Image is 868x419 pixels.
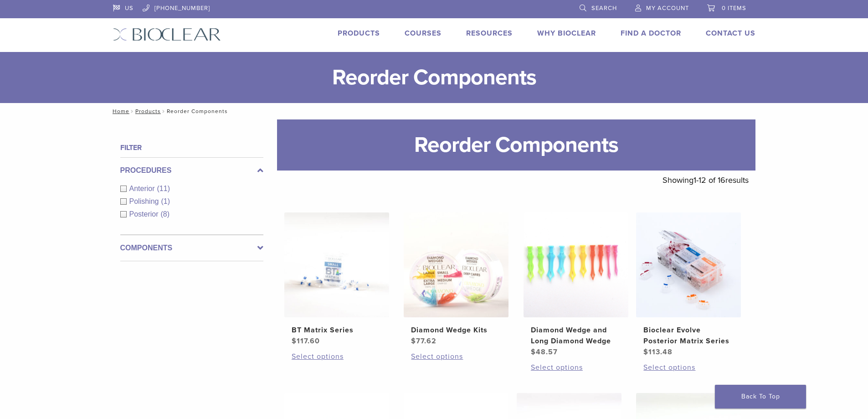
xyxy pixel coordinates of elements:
bdi: 117.60 [292,336,320,346]
a: Home [110,108,129,114]
bdi: 113.48 [643,347,673,357]
label: Procedures [120,165,263,176]
a: BT Matrix SeriesBT Matrix Series $117.60 [284,212,390,347]
a: Why Bioclear [537,29,596,38]
bdi: 77.62 [411,336,437,346]
span: (1) [161,197,170,205]
img: Bioclear [113,28,221,41]
span: Posterior [129,210,161,218]
a: Find A Doctor [621,29,681,38]
bdi: 48.57 [531,347,558,357]
span: / [129,109,135,114]
p: Showing results [663,171,749,190]
img: Diamond Wedge Kits [404,212,508,317]
span: 0 items [722,5,746,12]
a: Back To Top [715,385,806,409]
img: Bioclear Evolve Posterior Matrix Series [636,212,741,317]
h2: Diamond Wedge and Long Diamond Wedge [531,325,621,347]
img: Diamond Wedge and Long Diamond Wedge [524,212,628,317]
a: Select options for “Diamond Wedge Kits” [411,351,501,362]
h1: Reorder Components [277,119,755,171]
span: $ [531,347,536,357]
span: Search [591,5,617,12]
a: Select options for “BT Matrix Series” [292,351,382,362]
a: Resources [466,29,513,38]
h2: Bioclear Evolve Posterior Matrix Series [643,325,734,347]
span: $ [643,347,648,357]
a: Contact Us [706,29,755,38]
a: Select options for “Bioclear Evolve Posterior Matrix Series” [643,362,734,373]
a: Diamond Wedge and Long Diamond WedgeDiamond Wedge and Long Diamond Wedge $48.57 [523,212,629,357]
span: (8) [161,210,170,218]
span: My Account [646,5,689,12]
a: Products [135,108,161,114]
a: Products [338,29,380,38]
span: (11) [157,185,170,192]
span: $ [411,336,416,346]
span: Anterior [129,185,157,192]
h2: Diamond Wedge Kits [411,325,501,336]
h4: Filter [120,142,263,153]
label: Components [120,243,263,253]
span: Polishing [129,197,161,205]
img: BT Matrix Series [284,212,389,317]
h2: BT Matrix Series [292,325,382,336]
span: / [161,109,167,114]
a: Diamond Wedge KitsDiamond Wedge Kits $77.62 [403,212,509,347]
a: Bioclear Evolve Posterior Matrix SeriesBioclear Evolve Posterior Matrix Series $113.48 [636,212,742,357]
span: 1-12 of 16 [693,175,725,185]
a: Select options for “Diamond Wedge and Long Diamond Wedge” [531,362,621,373]
nav: Reorder Components [106,103,762,119]
span: $ [292,336,297,346]
a: Courses [405,29,442,38]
